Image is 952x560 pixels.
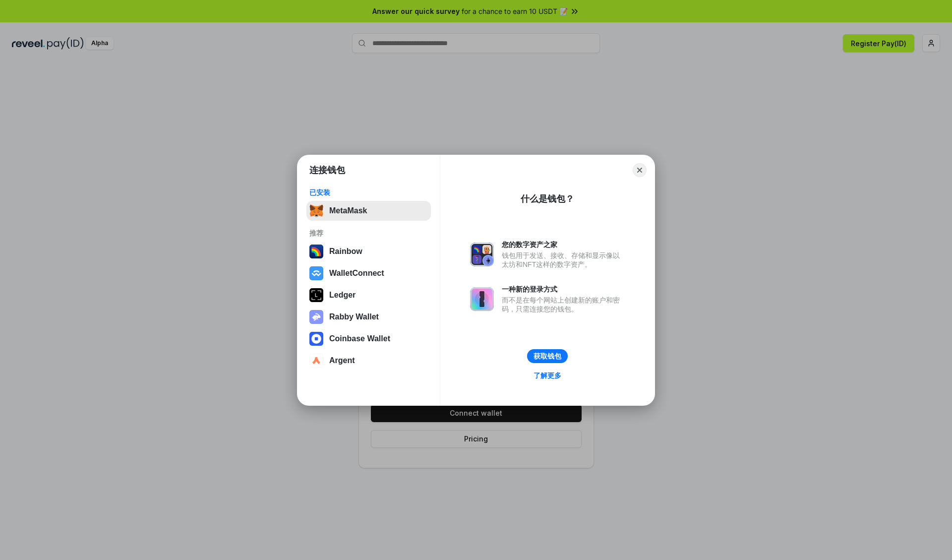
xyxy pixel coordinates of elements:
[309,310,323,324] img: svg+xml,%3Csvg%20xmlns%3D%22http%3A%2F%2Fwww.w3.org%2F2000%2Fsvg%22%20fill%3D%22none%22%20viewBox...
[309,266,323,280] img: svg+xml,%3Csvg%20width%3D%2228%22%20height%3D%2228%22%20viewBox%3D%220%200%2028%2028%22%20fill%3D...
[502,240,625,249] div: 您的数字资产之家
[534,352,561,361] div: 获取钱包
[306,351,431,371] button: Argent
[309,204,323,218] img: svg+xml,%3Csvg%20fill%3D%22none%22%20height%3D%2233%22%20viewBox%3D%220%200%2035%2033%22%20width%...
[306,307,431,327] button: Rabby Wallet
[329,291,356,300] div: Ledger
[528,369,567,382] a: 了解更多
[633,163,647,177] button: Close
[329,356,355,365] div: Argent
[470,243,494,266] img: svg+xml,%3Csvg%20xmlns%3D%22http%3A%2F%2Fwww.w3.org%2F2000%2Fsvg%22%20fill%3D%22none%22%20viewBox...
[309,188,428,197] div: 已安装
[306,242,431,261] button: Rainbow
[306,263,431,283] button: WalletConnect
[527,349,568,363] button: 获取钱包
[309,332,323,346] img: svg+xml,%3Csvg%20width%3D%2228%22%20height%3D%2228%22%20viewBox%3D%220%200%2028%2028%22%20fill%3D...
[309,354,323,368] img: svg+xml,%3Csvg%20width%3D%2228%22%20height%3D%2228%22%20viewBox%3D%220%200%2028%2028%22%20fill%3D...
[309,245,323,258] img: svg+xml,%3Csvg%20width%3D%22120%22%20height%3D%22120%22%20viewBox%3D%220%200%20120%20120%22%20fil...
[502,285,625,294] div: 一种新的登录方式
[309,288,323,302] img: svg+xml,%3Csvg%20xmlns%3D%22http%3A%2F%2Fwww.w3.org%2F2000%2Fsvg%22%20width%3D%2228%22%20height%3...
[306,329,431,349] button: Coinbase Wallet
[309,164,345,176] h1: 连接钱包
[306,285,431,305] button: Ledger
[329,247,362,256] div: Rainbow
[521,193,574,205] div: 什么是钱包？
[329,269,384,278] div: WalletConnect
[534,371,561,380] div: 了解更多
[329,206,367,215] div: MetaMask
[470,287,494,311] img: svg+xml,%3Csvg%20xmlns%3D%22http%3A%2F%2Fwww.w3.org%2F2000%2Fsvg%22%20fill%3D%22none%22%20viewBox...
[309,229,428,238] div: 推荐
[306,201,431,221] button: MetaMask
[502,296,625,313] div: 而不是在每个网站上创建新的账户和密码，只需连接您的钱包。
[329,334,390,343] div: Coinbase Wallet
[329,312,379,321] div: Rabby Wallet
[502,251,625,269] div: 钱包用于发送、接收、存储和显示像以太坊和NFT这样的数字资产。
